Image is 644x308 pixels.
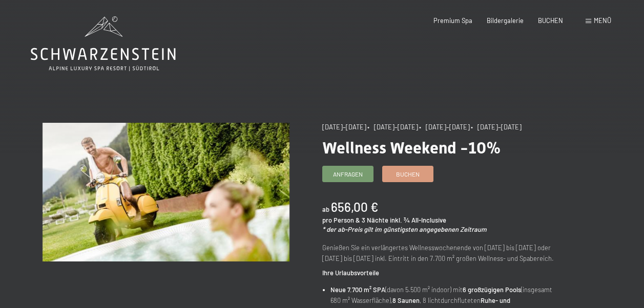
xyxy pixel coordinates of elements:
a: BUCHEN [538,16,563,25]
span: • [DATE]–[DATE] [367,123,418,131]
em: * der ab-Preis gilt im günstigsten angegebenen Zeitraum [322,225,487,233]
span: Anfragen [333,170,363,179]
a: Bildergalerie [487,16,524,25]
a: Premium Spa [433,16,472,25]
p: Genießen Sie ein verlängertes Wellnesswochenende von [DATE] bis [DATE] oder [DATE] bis [DATE] ink... [322,243,569,263]
span: Buchen [396,170,420,179]
a: Anfragen [323,166,373,182]
span: pro Person & [322,216,360,224]
strong: 6 großzügigen Pools [463,285,521,294]
strong: 8 Saunen [392,296,420,304]
a: Buchen [383,166,433,182]
span: Menü [594,16,611,25]
span: • [DATE]–[DATE] [419,123,470,131]
span: ab [322,205,329,213]
span: 3 Nächte [362,216,388,224]
b: 656,00 € [331,200,378,214]
span: Wellness Weekend -10% [322,138,501,158]
img: Wellness Weekend -10% [43,123,289,261]
span: • [DATE]–[DATE] [471,123,522,131]
strong: Neue 7.700 m² SPA [330,285,385,294]
strong: Ihre Urlaubsvorteile [322,269,379,277]
span: inkl. ¾ All-Inclusive [390,216,446,224]
span: [DATE]–[DATE] [322,123,366,131]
